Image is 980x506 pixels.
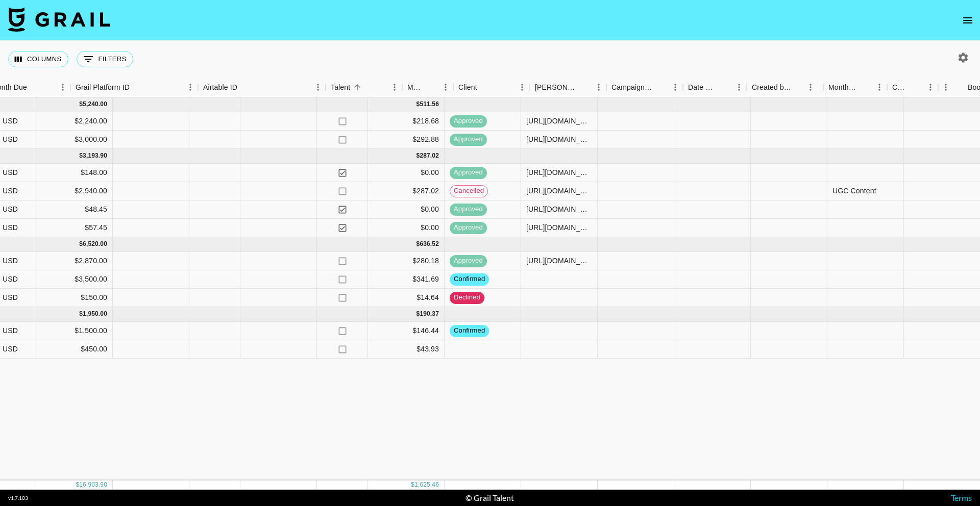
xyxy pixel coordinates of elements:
span: approved [450,223,487,233]
div: $14.64 [368,289,445,307]
div: https://www.instagram.com/reel/DL-_pSROPqA/?igsh=bXEzdmlnYnR1cmdr [526,116,592,126]
div: Grail Platform ID [76,78,130,97]
div: 511.56 [420,100,439,109]
button: Sort [717,80,731,94]
div: $292.88 [368,131,445,149]
div: $341.69 [368,270,445,289]
div: $ [79,310,83,318]
button: open drawer [958,10,978,31]
button: Menu [55,80,70,95]
span: confirmed [450,274,489,284]
button: Sort [953,80,968,94]
div: $450.00 [36,340,113,359]
button: Menu [872,80,887,95]
span: approved [450,168,487,178]
a: Terms [951,493,972,502]
div: $2,870.00 [36,252,113,270]
div: $1,500.00 [36,322,113,340]
img: Grail Talent [8,7,110,32]
div: $ [79,100,83,109]
div: $ [79,151,83,160]
span: cancelled [450,186,487,196]
div: Client [453,78,530,97]
div: UGC Content [832,186,876,196]
div: $0.00 [368,219,445,237]
div: 636.52 [420,240,439,248]
div: $148.00 [36,164,113,182]
div: Created by Grail Team [752,78,792,97]
div: $ [79,240,83,248]
div: Date Created [688,78,717,97]
button: Menu [310,80,326,95]
div: $ [76,480,79,489]
div: Month Due [828,78,857,97]
div: $0.00 [368,164,445,182]
div: Booker [530,78,606,97]
div: v 1.7.103 [8,495,28,501]
div: $ [416,151,420,160]
div: $ [416,310,420,318]
div: $ [416,100,420,109]
span: approved [450,116,487,126]
button: Sort [477,80,492,94]
button: Menu [438,80,453,95]
span: approved [450,256,487,266]
div: Created by Grail Team [747,78,823,97]
div: 190.37 [420,310,439,318]
div: 16,903.90 [79,480,107,489]
button: Show filters [77,51,133,67]
button: Menu [938,80,953,95]
button: Menu [183,80,198,95]
button: Sort [130,80,144,94]
div: $ [416,240,420,248]
div: Talent [326,78,402,97]
div: $0.00 [368,200,445,219]
div: © Grail Talent [465,493,514,503]
div: $2,940.00 [36,182,113,200]
div: 287.02 [420,151,439,160]
div: Talent [331,78,350,97]
div: https://www.instagram.com/reel/DMgKUSwSs8v/?igsh=MTNnMGppaDFqanVu [526,134,592,144]
div: $ [411,480,414,489]
div: $280.18 [368,252,445,270]
button: Sort [792,80,806,94]
div: https://www.instagram.com/reel/DMs2ttvvaDc/ [526,256,592,266]
div: 1,950.00 [83,310,107,318]
div: Airtable ID [203,78,237,97]
div: Campaign (Type) [606,78,683,97]
div: Grail Platform ID [70,78,198,97]
button: Menu [514,80,530,95]
button: Sort [350,80,364,94]
button: Menu [923,80,938,95]
button: Menu [668,80,683,95]
div: Currency [892,78,909,97]
button: Sort [909,80,923,94]
button: Select columns [8,51,68,67]
div: Client [458,78,477,97]
div: 3,193.90 [83,151,107,160]
button: Menu [387,80,402,95]
div: Manager [402,78,453,97]
div: $57.45 [36,219,113,237]
span: declined [450,293,484,302]
div: $48.45 [36,200,113,219]
div: Date Created [683,78,747,97]
span: approved [450,205,487,214]
div: https://www.instagram.com/p/DKgHVGotg_y/?hl=en [526,222,592,233]
div: Currency [887,78,938,97]
div: $43.93 [368,340,445,359]
div: $3,000.00 [36,131,113,149]
div: $287.02 [368,182,445,200]
button: Sort [577,80,591,94]
span: approved [450,135,487,144]
button: Sort [857,80,872,94]
div: https://www.instagram.com/reel/DMs2ttvvaDc/ [526,186,592,196]
button: Menu [803,80,818,95]
div: https://www.instagram.com/p/DKgHVGotg_y/?hl=en [526,204,592,214]
button: Sort [237,80,252,94]
button: Menu [591,80,606,95]
div: 6,520.00 [83,240,107,248]
button: Sort [653,80,668,94]
div: $218.68 [368,112,445,131]
div: $2,240.00 [36,112,113,131]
